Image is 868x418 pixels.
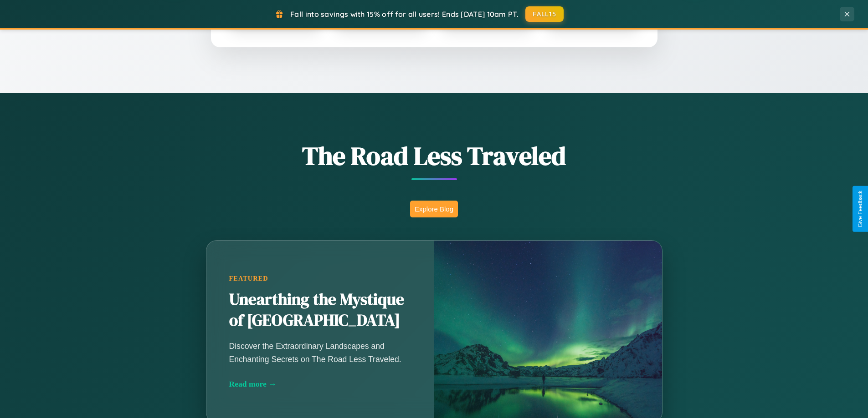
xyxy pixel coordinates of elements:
span: Fall into savings with 15% off for all users! Ends [DATE] 10am PT. [290,10,519,19]
button: Explore Blog [410,201,458,217]
h1: The Road Less Traveled [161,138,708,173]
p: Discover the Extraordinary Landscapes and Enchanting Secrets on The Road Less Traveled. [229,340,411,365]
div: Give Feedback [857,191,863,227]
h2: Unearthing the Mystique of [GEOGRAPHIC_DATA] [229,289,411,331]
button: FALL15 [525,6,564,22]
div: Read more → [229,379,411,389]
div: Featured [229,275,411,282]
